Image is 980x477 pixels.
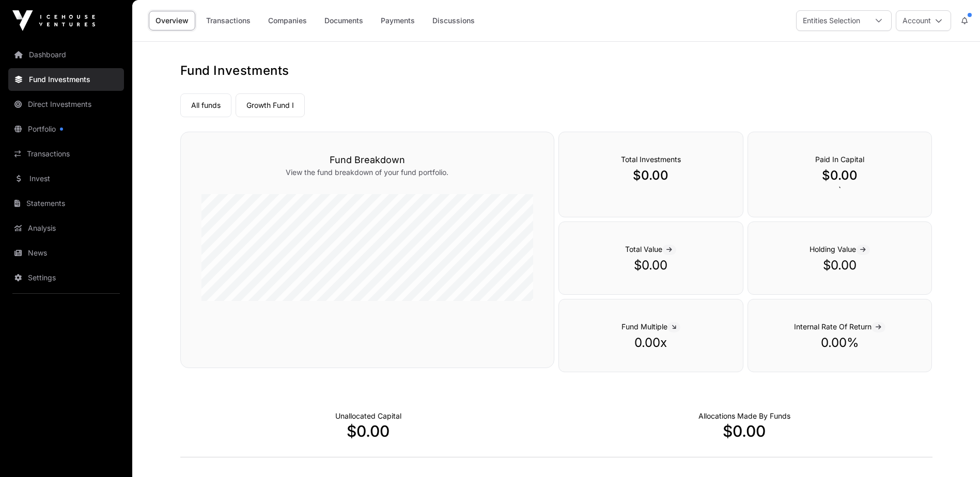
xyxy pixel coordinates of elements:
[896,10,951,31] button: Account
[625,245,676,253] span: Total Value
[580,335,722,351] p: 0.00x
[8,217,124,240] a: Analysis
[201,153,533,167] h3: Fund Breakdown
[8,43,124,66] a: Dashboard
[180,422,556,440] p: $0.00
[928,427,980,477] iframe: Chat Widget
[8,93,124,116] a: Direct Investments
[769,167,911,184] p: $0.00
[318,11,370,30] a: Documents
[199,11,257,30] a: Transactions
[335,411,401,421] p: Cash not yet allocated
[769,257,911,274] p: $0.00
[12,10,95,31] img: Icehouse Ventures Logo
[180,93,231,117] a: All funds
[8,192,124,215] a: Statements
[580,257,722,274] p: $0.00
[236,93,305,117] a: Growth Fund I
[769,335,911,351] p: 0.00%
[748,132,932,217] div: `
[810,245,870,253] span: Holding Value
[180,62,932,79] h1: Fund Investments
[8,167,124,190] a: Invest
[580,167,722,184] p: $0.00
[621,155,681,164] span: Total Investments
[698,411,790,421] p: Capital Deployed Into Companies
[8,266,124,289] a: Settings
[794,322,885,331] span: Internal Rate Of Return
[621,322,680,331] span: Fund Multiple
[815,155,864,164] span: Paid In Capital
[426,11,481,30] a: Discussions
[8,142,124,165] a: Transactions
[374,11,422,30] a: Payments
[201,167,533,178] p: View the fund breakdown of your fund portfolio.
[8,68,124,91] a: Fund Investments
[261,11,314,30] a: Companies
[8,118,124,140] a: Portfolio
[797,11,866,30] div: Entities Selection
[149,11,195,30] a: Overview
[8,242,124,264] a: News
[556,422,932,440] p: $0.00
